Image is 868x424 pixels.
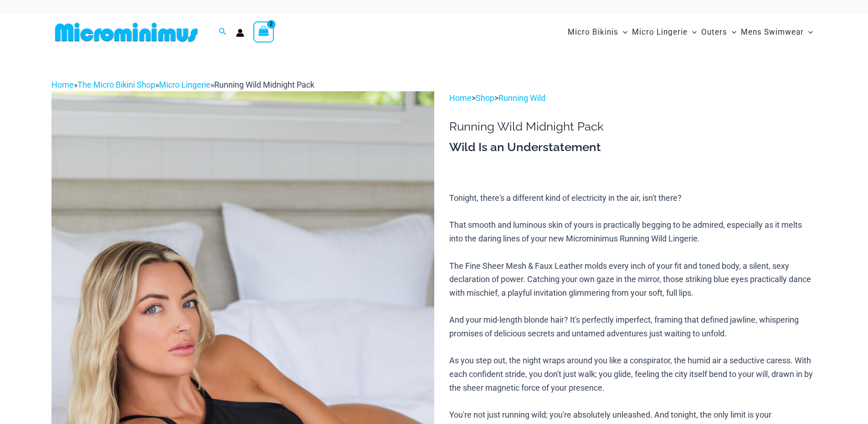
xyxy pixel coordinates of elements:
[476,93,494,103] a: Shop
[632,21,688,44] span: Micro Lingerie
[630,18,699,46] a: Micro LingerieMenu ToggleMenu Toggle
[449,120,817,134] h1: Running Wild Midnight Pack
[449,93,472,103] a: Home
[688,21,697,44] span: Menu Toggle
[236,29,244,37] a: Account icon link
[564,17,817,47] nav: Site Navigation
[568,21,618,44] span: Micro Bikinis
[449,91,817,105] p: > >
[739,18,815,46] a: Mens SwimwearMenu ToggleMenu Toggle
[253,21,274,42] a: View Shopping Cart, 2 items
[51,22,201,42] img: MM SHOP LOGO FLAT
[699,18,739,46] a: OutersMenu ToggleMenu Toggle
[618,21,627,44] span: Menu Toggle
[565,18,630,46] a: Micro BikinisMenu ToggleMenu Toggle
[214,80,314,89] span: Running Wild Midnight Pack
[77,80,155,89] a: The Micro Bikini Shop
[741,21,804,44] span: Mens Swimwear
[701,21,727,44] span: Outers
[804,21,813,44] span: Menu Toggle
[51,80,314,89] span: » » »
[219,26,227,38] a: Search icon link
[159,80,211,89] a: Micro Lingerie
[449,140,817,155] h3: Wild Is an Understatement
[498,93,545,103] a: Running Wild
[727,21,736,44] span: Menu Toggle
[51,80,74,89] a: Home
